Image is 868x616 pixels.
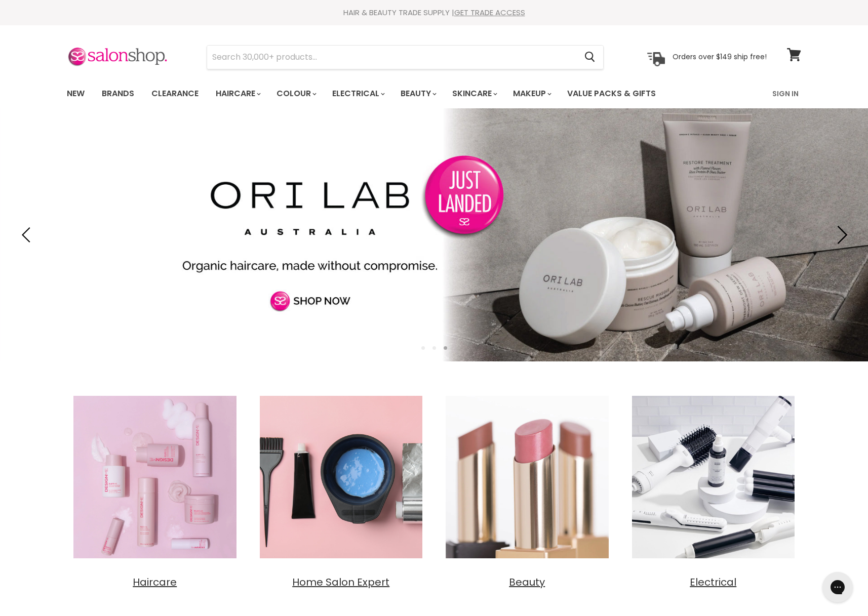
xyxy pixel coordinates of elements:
div: HAIR & BEAUTY TRADE SUPPLY | [54,8,814,18]
a: Beauty [393,83,443,104]
a: Skincare [445,83,503,104]
a: Value Packs & Gifts [560,83,663,104]
span: Haircare [133,575,177,589]
img: Haircare [67,389,243,565]
li: Page dot 2 [432,346,436,350]
ul: Main menu [59,79,715,108]
p: Orders over $149 ship free! [673,52,767,61]
img: Home Salon Expert [253,389,429,565]
img: Electrical [625,389,802,565]
a: Beauty Beauty [439,389,615,589]
img: Beauty [439,389,615,565]
span: Electrical [690,575,736,589]
iframe: Gorgias live chat messenger [817,568,858,606]
li: Page dot 3 [444,346,447,350]
a: Brands [94,83,142,104]
li: Page dot 1 [421,346,425,350]
span: Beauty [509,575,545,589]
nav: Main [54,79,814,108]
a: Makeup [505,83,558,104]
a: Electrical [325,83,391,104]
button: Search [576,46,603,69]
input: Search [207,46,576,69]
a: Clearance [144,83,206,104]
span: Home Salon Expert [292,575,389,589]
a: Electrical Electrical [625,389,802,589]
a: GET TRADE ACCESS [454,7,525,18]
a: Sign In [766,83,805,104]
form: Product [207,45,604,69]
a: Haircare Haircare [67,389,243,589]
a: Haircare [208,83,267,104]
a: Home Salon Expert Home Salon Expert [253,389,429,589]
button: Previous [18,225,38,245]
a: Colour [269,83,323,104]
button: Next [830,225,850,245]
a: New [59,83,92,104]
